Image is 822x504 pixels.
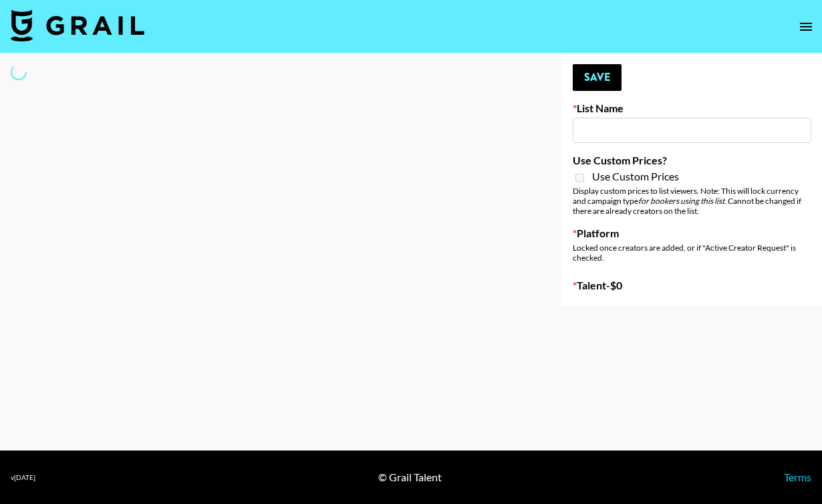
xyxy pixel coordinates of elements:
div: Display custom prices to list viewers. Note: This will lock currency and campaign type . Cannot b... [573,186,811,216]
img: Grail Talent [11,9,144,41]
a: Terms [784,471,811,483]
div: v [DATE] [11,473,35,482]
button: Save [573,64,622,91]
label: List Name [573,102,811,115]
button: open drawer [793,13,819,40]
div: © Grail Talent [378,471,442,484]
label: Use Custom Prices? [573,154,811,167]
div: Locked once creators are added, or if "Active Creator Request" is checked. [573,243,811,263]
label: Platform [573,227,811,240]
label: Talent - $ 0 [573,279,811,292]
span: Use Custom Prices [592,170,679,183]
em: for bookers using this list [638,196,724,206]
